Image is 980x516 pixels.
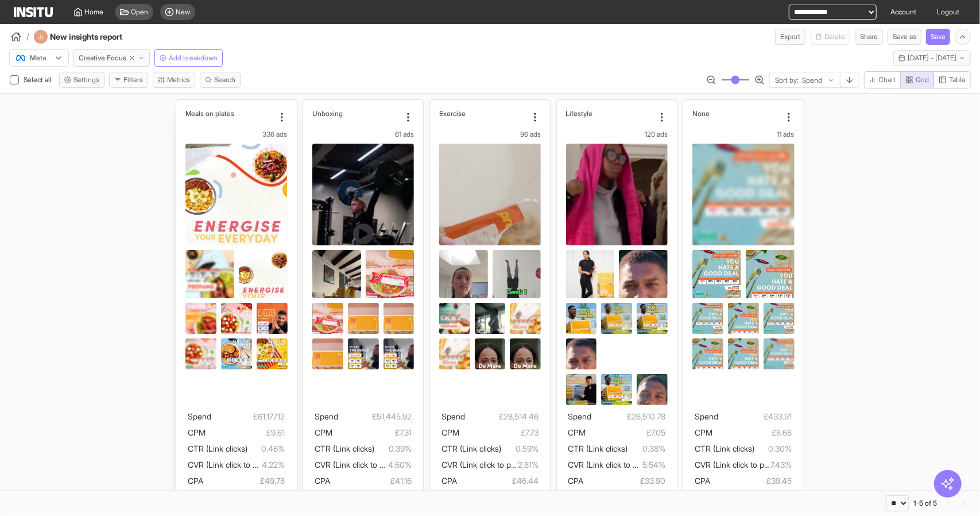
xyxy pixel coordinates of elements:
[332,426,412,440] span: £7.31
[338,410,412,423] span: £51,445.92
[855,29,883,45] button: Share
[692,130,794,139] div: 11 ads
[388,458,412,472] span: 4.60%
[210,490,285,504] span: 0.79
[642,458,665,472] span: 5.54%
[695,460,795,469] span: CVR (Link click to purchase)
[336,490,412,504] span: 0.99
[439,130,541,139] div: 96 ads
[315,460,415,469] span: CVR (Link click to purchase)
[203,474,285,488] span: £49.78
[9,30,29,44] button: /
[712,426,792,440] span: £8.68
[79,53,126,63] span: Creative Focus
[888,29,921,45] button: Save as
[810,29,850,45] span: You cannot delete a preset report.
[695,444,754,453] span: CTR (Link clicks)
[695,411,718,421] span: Spend
[188,460,288,469] span: CVR (Link click to purchase)
[24,75,54,84] span: Select all
[584,474,665,488] span: £33.90
[893,50,971,66] button: [DATE] - [DATE]
[315,476,330,486] span: CPA
[463,490,539,504] span: 0.90
[262,458,285,472] span: 4.22%
[169,53,218,63] span: Add breakdown
[374,442,412,456] span: 0.39%
[908,53,956,63] span: [DATE] - [DATE]
[586,426,665,440] span: £7.05
[754,442,792,456] span: 0.30%
[628,442,665,456] span: 0.38%
[131,7,149,17] span: Open
[878,75,896,84] span: Chart
[518,458,539,472] span: 2.81%
[441,476,457,486] span: CPA
[439,109,466,118] h2: Exercise
[34,30,153,44] div: New insights report
[926,29,950,45] button: Save
[933,71,971,88] button: Table
[441,411,465,421] span: Spend
[568,444,628,453] span: CTR (Link clicks)
[73,75,99,84] span: Settings
[695,476,710,486] span: CPA
[14,7,53,17] img: Logo
[188,444,247,453] span: CTR (Link clicks)
[695,428,712,437] span: CPM
[312,109,343,118] h2: Unboxing
[185,109,234,118] h2: Meals on plates
[864,71,901,88] button: Chart
[330,474,412,488] span: £41.16
[439,109,527,118] div: Exercise
[50,31,153,43] h4: New insights report
[441,428,459,437] span: CPM
[441,444,501,453] span: CTR (Link clicks)
[185,109,273,118] div: Meals on plates
[214,75,235,84] span: Search
[441,460,542,469] span: CVR (Link click to purchase)
[85,7,104,17] span: Home
[312,109,400,118] div: Unboxing
[810,29,850,45] button: Delete
[154,49,223,67] button: Add breakdown
[913,499,937,508] div: 1-5 of 5
[26,31,29,43] span: /
[188,411,211,421] span: Spend
[501,442,539,456] span: 0.59%
[566,109,654,118] div: Lifestyle
[312,130,414,139] div: 61 ads
[568,476,584,486] span: CPA
[775,29,805,45] button: Export
[692,109,780,118] div: None
[916,75,929,84] span: Grid
[176,7,191,17] span: New
[566,109,593,118] h2: Lifestyle
[568,460,669,469] span: CVR (Link click to purchase)
[457,474,539,488] span: £46.44
[771,458,792,472] span: 7.43%
[315,444,374,453] span: CTR (Link clicks)
[566,130,668,139] div: 120 ads
[568,428,586,437] span: CPM
[949,75,966,84] span: Table
[692,109,710,118] h2: None
[73,49,150,67] button: Creative Focus
[59,72,104,88] button: Settings
[315,428,332,437] span: CPM
[185,130,287,139] div: 336 ads
[315,411,338,421] span: Spend
[459,426,539,440] span: £7.73
[592,410,665,423] span: £26,510.78
[775,76,799,85] span: Sort by:
[718,410,792,423] span: £433.91
[206,426,285,440] span: £9.61
[590,490,665,504] span: 1.19
[109,72,148,88] button: Filters
[716,490,792,504] span: 0.80
[247,442,285,456] span: 0.46%
[900,71,934,88] button: Grid
[200,72,241,88] button: Search
[710,474,792,488] span: £39.45
[211,410,285,423] span: £61,177.12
